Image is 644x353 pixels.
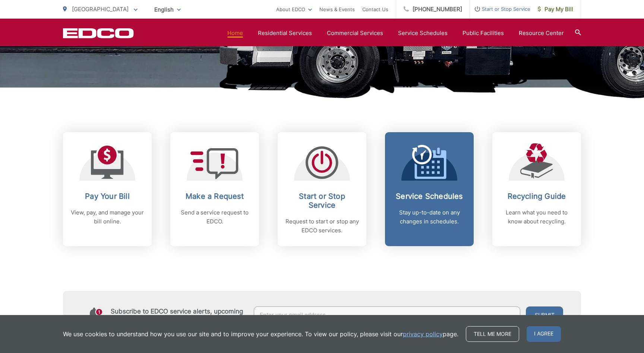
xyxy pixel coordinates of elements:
h2: Service Schedules [392,192,466,201]
p: We use cookies to understand how you use our site and to improve your experience. To view our pol... [63,330,458,338]
h2: Pay Your Bill [70,192,144,201]
a: Recycling Guide Learn what you need to know about recycling. [492,132,581,246]
a: Residential Services [258,29,312,38]
h2: Recycling Guide [500,192,574,201]
a: Home [227,29,243,38]
a: Make a Request Send a service request to EDCO. [170,132,259,246]
span: Pay My Bill [538,5,573,14]
p: Stay up-to-date on any changes in schedules. [392,208,466,226]
p: Learn what you need to know about recycling. [500,208,574,226]
span: [GEOGRAPHIC_DATA] [72,6,129,13]
span: I agree [527,326,561,342]
a: Resource Center [519,29,564,38]
h2: Start or Stop Service [285,192,359,210]
a: News & Events [319,5,355,14]
a: Public Facilities [463,29,504,38]
a: EDCD logo. Return to the homepage. [63,28,134,38]
span: English [149,3,186,16]
p: View, pay, and manage your bill online. [70,208,144,226]
h2: Make a Request [178,192,252,201]
a: Pay Your Bill View, pay, and manage your bill online. [63,132,152,246]
p: Request to start or stop any EDCO services. [285,217,359,235]
a: Service Schedules [398,29,448,38]
a: Commercial Services [327,29,383,38]
p: Send a service request to EDCO. [178,208,252,226]
a: Tell me more [466,326,519,342]
h4: Subscribe to EDCO service alerts, upcoming events & environmental news: [111,308,246,322]
a: About EDCO [276,5,312,14]
input: Enter your email address... [254,306,521,324]
a: privacy policy [403,330,443,338]
button: Submit [526,306,563,324]
a: Service Schedules Stay up-to-date on any changes in schedules. [385,132,474,246]
a: Contact Us [362,5,388,14]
